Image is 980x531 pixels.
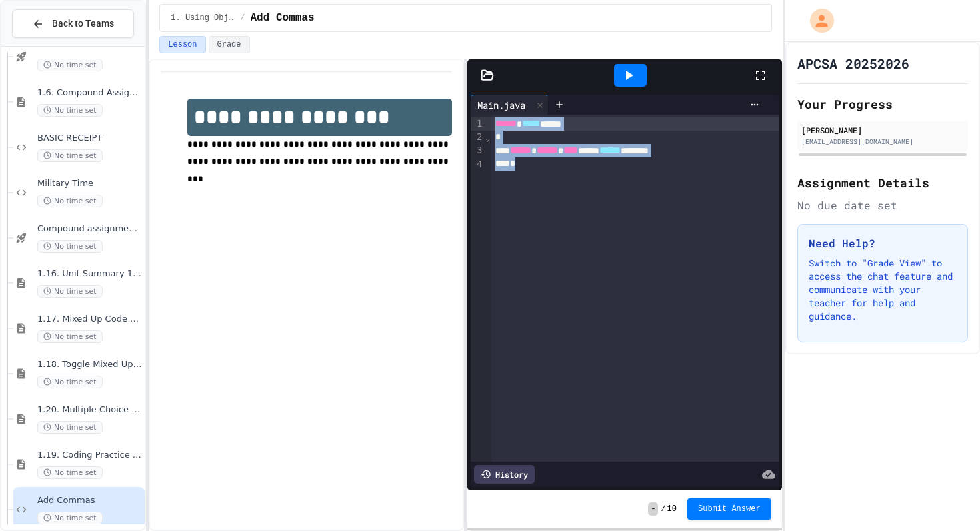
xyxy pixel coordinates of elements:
button: Back to Teams [12,9,134,38]
span: Add Commas [251,10,315,26]
span: No time set [37,149,103,162]
p: Switch to "Grade View" to access the chat feature and communicate with your teacher for help and ... [809,257,957,323]
span: No time set [37,59,103,71]
button: Submit Answer [687,498,771,520]
span: / [661,504,665,514]
span: 1.20. Multiple Choice Exercises for Unit 1a (1.1-1.6) [37,404,142,416]
div: [EMAIL_ADDRESS][DOMAIN_NAME] [801,137,964,147]
button: Grade [209,36,250,53]
span: No time set [37,330,103,343]
div: History [474,465,535,484]
span: No time set [37,421,103,434]
div: No due date set [797,197,968,213]
span: Fold line [484,132,491,143]
span: Compound assignment operators - Quiz [37,223,142,235]
span: No time set [37,104,103,117]
h1: APCSA 20252026 [797,54,909,73]
div: 4 [471,158,484,171]
span: Add Commas [37,495,142,506]
span: No time set [37,466,103,479]
h2: Assignment Details [797,173,968,192]
h3: Need Help? [809,235,957,251]
span: 1.6. Compound Assignment Operators [37,87,142,99]
span: No time set [37,195,103,207]
span: Back to Teams [52,17,114,31]
span: No time set [37,240,103,253]
div: 1 [471,117,484,131]
div: 3 [471,144,484,157]
span: BASIC RECEIPT [37,133,142,144]
span: 1.16. Unit Summary 1a (1.1-1.6) [37,268,142,280]
div: 2 [471,131,484,144]
span: - [648,502,658,516]
div: Main.java [471,98,532,112]
span: No time set [37,376,103,388]
h2: Your Progress [797,95,968,113]
button: Lesson [159,36,205,53]
span: No time set [37,512,103,524]
span: 1.19. Coding Practice 1a (1.1-1.6) [37,450,142,461]
span: 1. Using Objects and Methods [171,13,235,23]
span: Submit Answer [698,504,761,514]
span: 10 [667,504,677,514]
span: No time set [37,285,103,298]
span: 1.17. Mixed Up Code Practice 1.1-1.6 [37,314,142,325]
span: 1.18. Toggle Mixed Up or Write Code Practice 1.1-1.6 [37,359,142,370]
div: [PERSON_NAME] [801,124,964,136]
span: / [240,13,245,23]
div: Main.java [471,95,549,115]
span: Military Time [37,178,142,189]
div: My Account [796,5,837,36]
